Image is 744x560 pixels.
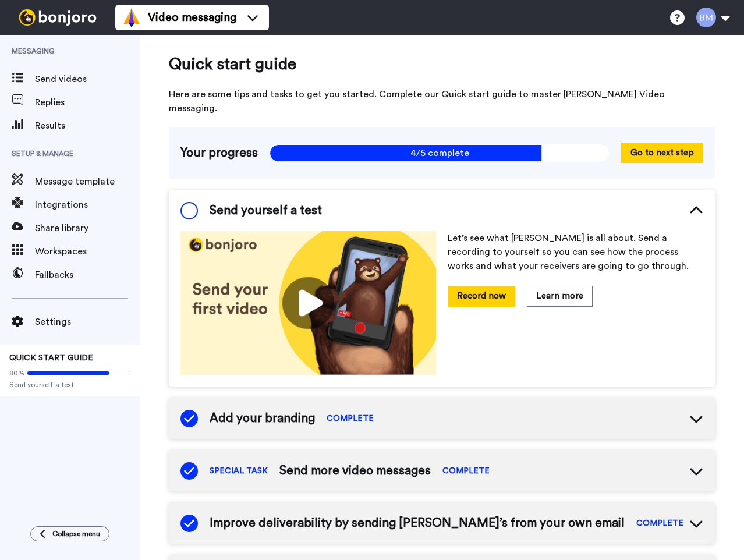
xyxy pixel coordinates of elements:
[270,144,610,162] span: 4/5 complete
[210,515,625,532] span: Improve deliverability by sending [PERSON_NAME]’s from your own email
[35,315,140,329] span: Settings
[35,175,140,189] span: Message template
[180,144,258,162] span: Your progress
[327,413,374,424] span: COMPLETE
[442,465,490,477] span: COMPLETE
[52,529,100,538] span: Collapse menu
[148,9,236,26] span: Video messaging
[169,87,715,115] span: Here are some tips and tasks to get you started. Complete our Quick start guide to master [PERSON...
[9,380,130,389] span: Send yourself a test
[169,52,715,76] span: Quick start guide
[35,198,140,212] span: Integrations
[636,518,683,529] span: COMPLETE
[180,231,436,375] img: 178eb3909c0dc23ce44563bdb6dc2c11.jpg
[122,8,141,27] img: vm-color.svg
[210,465,268,477] span: SPECIAL TASK
[279,462,431,480] span: Send more video messages
[35,95,140,109] span: Replies
[9,368,24,378] span: 80%
[35,119,140,133] span: Results
[35,221,140,235] span: Share library
[30,526,109,541] button: Collapse menu
[210,202,322,219] span: Send yourself a test
[210,410,315,427] span: Add your branding
[35,268,140,282] span: Fallbacks
[9,354,93,362] span: QUICK START GUIDE
[35,72,140,86] span: Send videos
[35,244,140,258] span: Workspaces
[621,143,703,163] button: Go to next step
[448,231,703,273] p: Let’s see what [PERSON_NAME] is all about. Send a recording to yourself so you can see how the pr...
[14,9,101,26] img: bj-logo-header-white.svg
[448,286,515,306] button: Record now
[527,286,593,306] button: Learn more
